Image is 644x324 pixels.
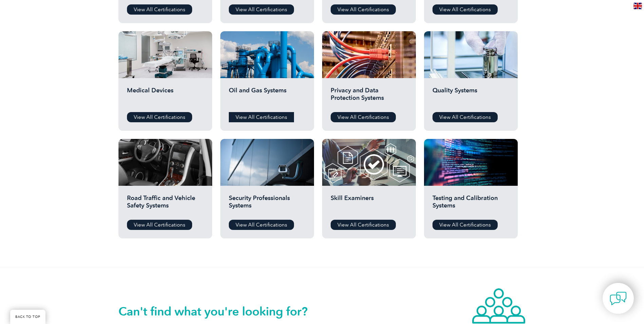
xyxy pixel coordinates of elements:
a: View All Certifications [127,4,192,15]
a: View All Certifications [229,4,294,15]
a: BACK TO TOP [10,310,45,324]
h2: Security Professionals Systems [229,194,306,215]
img: contact-chat.png [610,290,627,307]
h2: Testing and Calibration Systems [433,194,509,215]
a: View All Certifications [433,220,498,230]
a: View All Certifications [331,112,396,122]
h2: Road Traffic and Vehicle Safety Systems [127,194,204,215]
h2: Quality Systems [433,87,509,107]
a: View All Certifications [433,112,498,122]
a: View All Certifications [127,112,192,122]
a: View All Certifications [127,220,192,230]
h2: Skill Examiners [331,194,407,215]
a: View All Certifications [331,4,396,15]
a: View All Certifications [229,112,294,122]
a: View All Certifications [229,220,294,230]
h2: Can't find what you're looking for? [118,306,322,317]
a: View All Certifications [331,220,396,230]
h2: Oil and Gas Systems [229,87,306,107]
h2: Privacy and Data Protection Systems [331,87,407,107]
a: View All Certifications [433,4,498,15]
h2: Medical Devices [127,87,204,107]
img: en [633,3,642,9]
